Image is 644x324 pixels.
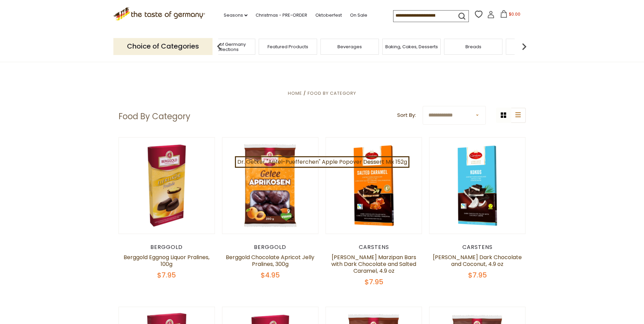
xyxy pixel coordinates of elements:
[326,244,422,251] div: Carstens
[288,90,302,96] a: Home
[315,12,342,19] a: Oktoberfest
[326,138,422,234] img: Carstens Luebecker Marzipan Bars with Dark Chocolate and Salted Caramel, 4.9 oz
[337,44,362,49] a: Beverages
[517,40,531,53] img: next arrow
[308,90,356,96] a: Food By Category
[331,253,416,275] a: [PERSON_NAME] Marzipan Bars with Dark Chocolate and Salted Caramel, 4.9 oz
[397,111,416,120] label: Sort By:
[226,253,314,268] a: Berggold Chocolate Apricot Jelly Pralines, 300g
[235,156,409,168] a: Dr. Oetker "Apfel-Puefferchen" Apple Popover Dessert Mix 152g
[256,12,307,19] a: Christmas - PRE-ORDER
[199,42,253,52] a: Taste of Germany Collections
[222,244,319,251] div: Berggold
[224,12,247,19] a: Seasons
[113,38,213,55] p: Choice of Categories
[350,12,367,19] a: On Sale
[118,244,215,251] div: Berggold
[429,138,526,234] img: Carstens Luebecker Dark Chocolate and Coconut, 4.9 oz
[119,138,215,234] img: Berggold Eggnog Liquor Pralines, 100g
[213,40,226,53] img: previous arrow
[365,277,383,287] span: $7.95
[468,270,487,280] span: $7.95
[124,253,209,268] a: Berggold Eggnog Liquor Pralines, 100g
[465,44,481,49] a: Breads
[222,138,318,234] img: Berggold Chocolate Apricot Jelly Pralines, 300g
[118,111,190,122] h1: Food By Category
[433,253,522,268] a: [PERSON_NAME] Dark Chocolate and Coconut, 4.9 oz
[385,44,438,49] a: Baking, Cakes, Desserts
[261,270,280,280] span: $4.95
[268,44,308,49] a: Featured Products
[496,10,525,20] button: $0.00
[157,270,176,280] span: $7.95
[429,244,526,251] div: Carstens
[509,11,520,17] span: $0.00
